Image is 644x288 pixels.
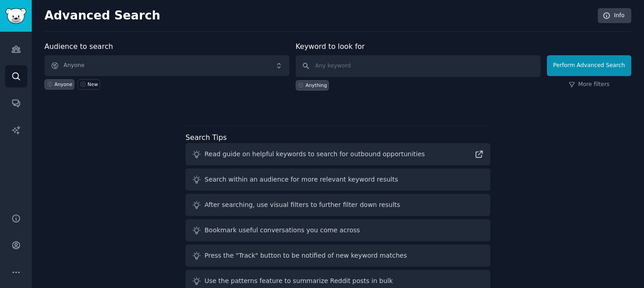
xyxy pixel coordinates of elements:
[185,133,227,142] label: Search Tips
[44,9,593,23] h2: Advanced Search
[5,8,26,24] img: GummySearch logo
[44,55,289,76] button: Anyone
[205,276,393,286] div: Use the patterns feature to summarize Reddit posts in bulk
[44,42,113,51] label: Audience to search
[306,82,327,88] div: Anything
[296,42,365,51] label: Keyword to look for
[205,226,360,235] div: Bookmark useful conversations you come across
[569,81,610,89] a: More filters
[88,81,98,87] div: New
[54,81,73,87] div: Anyone
[205,175,398,184] div: Search within an audience for more relevant keyword results
[205,251,407,260] div: Press the "Track" button to be notified of new keyword matches
[296,55,541,77] input: Any keyword
[598,8,631,24] a: Info
[205,149,425,159] div: Read guide on helpful keywords to search for outbound opportunities
[547,55,631,76] button: Perform Advanced Search
[78,79,100,90] a: New
[205,200,400,210] div: After searching, use visual filters to further filter down results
